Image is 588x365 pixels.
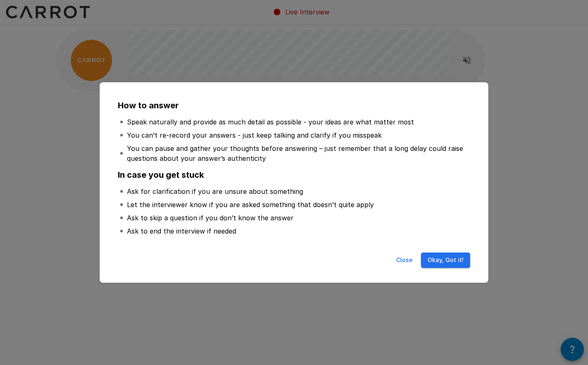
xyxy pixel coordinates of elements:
[421,253,470,268] button: Okay, Got it!
[118,170,204,180] b: In case you get stuck
[127,213,294,223] p: Ask to skip a question if you don’t know the answer
[127,226,236,236] p: Ask to end the interview if needed
[127,186,303,196] p: Ask for clarification if you are unsure about something
[127,200,374,210] p: Let the interviewer know if you are asked something that doesn’t quite apply
[127,143,468,163] p: You can pause and gather your thoughts before answering – just remember that a long delay could r...
[127,130,382,140] p: You can’t re-record your answers - just keep talking and clarify if you misspeak
[391,253,418,268] button: Close
[127,117,414,127] p: Speak naturally and provide as much detail as possible - your ideas are what matter most
[118,100,179,110] b: How to answer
